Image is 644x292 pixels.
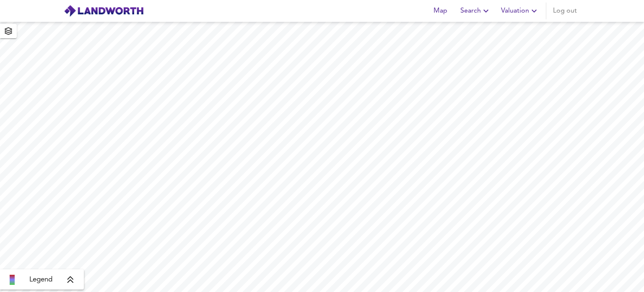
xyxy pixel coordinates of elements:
span: Search [460,5,491,17]
button: Map [427,3,454,19]
button: Search [457,3,494,19]
span: Valuation [501,5,539,17]
span: Log out [553,5,577,17]
button: Log out [550,3,580,19]
button: Valuation [498,3,543,19]
span: Legend [29,275,52,285]
img: logo [64,5,144,17]
span: Map [430,5,450,17]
